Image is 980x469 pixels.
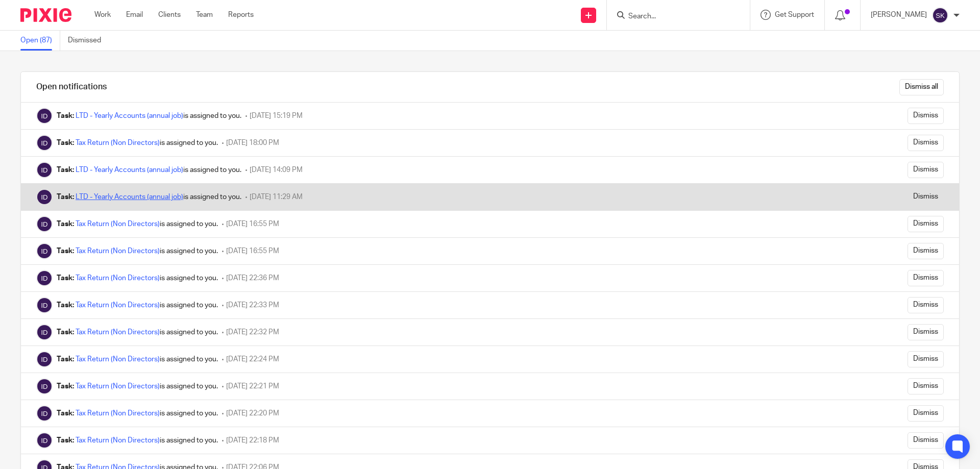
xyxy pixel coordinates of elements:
b: Task: [57,248,74,255]
input: Dismiss [908,108,944,124]
a: Work [94,10,111,20]
b: Task: [57,166,74,174]
div: is assigned to you. [57,408,218,418]
img: Ian Douglas [36,378,53,394]
span: [DATE] 22:24 PM [226,356,279,363]
p: [PERSON_NAME] [871,10,927,20]
input: Dismiss [908,216,944,232]
div: is assigned to you. [57,246,218,256]
a: Tax Return (Non Directors) [76,275,160,282]
input: Dismiss [908,270,944,286]
input: Search [627,12,719,21]
span: Get Support [775,11,814,18]
a: Tax Return (Non Directors) [76,329,160,336]
img: Ian Douglas [36,351,53,367]
img: Ian Douglas [36,243,53,259]
span: [DATE] 16:55 PM [226,248,279,255]
a: Tax Return (Non Directors) [76,302,160,309]
a: Open (87) [20,31,60,51]
input: Dismiss [908,351,944,367]
input: Dismiss [908,135,944,151]
div: is assigned to you. [57,219,218,229]
input: Dismiss all [899,79,944,95]
div: is assigned to you. [57,138,218,148]
a: Tax Return (Non Directors) [76,220,160,228]
b: Task: [57,112,74,119]
b: Task: [57,356,74,363]
img: Ian Douglas [36,135,53,151]
input: Dismiss [908,189,944,205]
a: Tax Return (Non Directors) [76,356,160,363]
img: Ian Douglas [36,324,53,340]
div: is assigned to you. [57,435,218,446]
b: Task: [57,410,74,417]
a: Tax Return (Non Directors) [76,437,160,444]
div: is assigned to you. [57,273,218,283]
a: Tax Return (Non Directors) [76,248,160,255]
b: Task: [57,383,74,390]
div: is assigned to you. [57,165,241,175]
img: svg%3E [932,7,948,23]
span: [DATE] 22:18 PM [226,437,279,444]
img: Ian Douglas [36,432,53,449]
h1: Open notifications [36,82,107,92]
a: Reports [228,10,254,20]
span: [DATE] 14:09 PM [250,166,303,174]
div: is assigned to you. [57,327,218,337]
a: Team [196,10,213,20]
a: Email [126,10,143,20]
input: Dismiss [908,324,944,340]
a: Dismissed [68,31,109,51]
span: [DATE] 22:21 PM [226,383,279,390]
a: LTD - Yearly Accounts (annual job) [76,166,183,174]
input: Dismiss [908,378,944,394]
span: [DATE] 16:55 PM [226,220,279,228]
div: is assigned to you. [57,381,218,391]
input: Dismiss [908,405,944,422]
img: Ian Douglas [36,270,53,286]
a: LTD - Yearly Accounts (annual job) [76,112,183,119]
img: Ian Douglas [36,108,53,124]
b: Task: [57,139,74,146]
b: Task: [57,193,74,201]
a: Tax Return (Non Directors) [76,410,160,417]
a: Tax Return (Non Directors) [76,383,160,390]
div: is assigned to you. [57,354,218,364]
img: Ian Douglas [36,162,53,178]
input: Dismiss [908,243,944,259]
input: Dismiss [908,162,944,178]
div: is assigned to you. [57,111,241,121]
b: Task: [57,302,74,309]
img: Ian Douglas [36,216,53,232]
span: [DATE] 22:32 PM [226,329,279,336]
img: Ian Douglas [36,405,53,422]
div: is assigned to you. [57,300,218,310]
a: Clients [158,10,181,20]
input: Dismiss [908,297,944,313]
span: [DATE] 22:36 PM [226,275,279,282]
span: [DATE] 22:20 PM [226,410,279,417]
span: [DATE] 11:29 AM [250,193,303,201]
a: Tax Return (Non Directors) [76,139,160,146]
div: is assigned to you. [57,192,241,202]
a: LTD - Yearly Accounts (annual job) [76,193,183,201]
b: Task: [57,275,74,282]
b: Task: [57,437,74,444]
span: [DATE] 22:33 PM [226,302,279,309]
img: Pixie [20,8,71,22]
b: Task: [57,329,74,336]
input: Dismiss [908,432,944,449]
img: Ian Douglas [36,189,53,205]
img: Ian Douglas [36,297,53,313]
b: Task: [57,220,74,228]
span: [DATE] 15:19 PM [250,112,303,119]
span: [DATE] 18:00 PM [226,139,279,146]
